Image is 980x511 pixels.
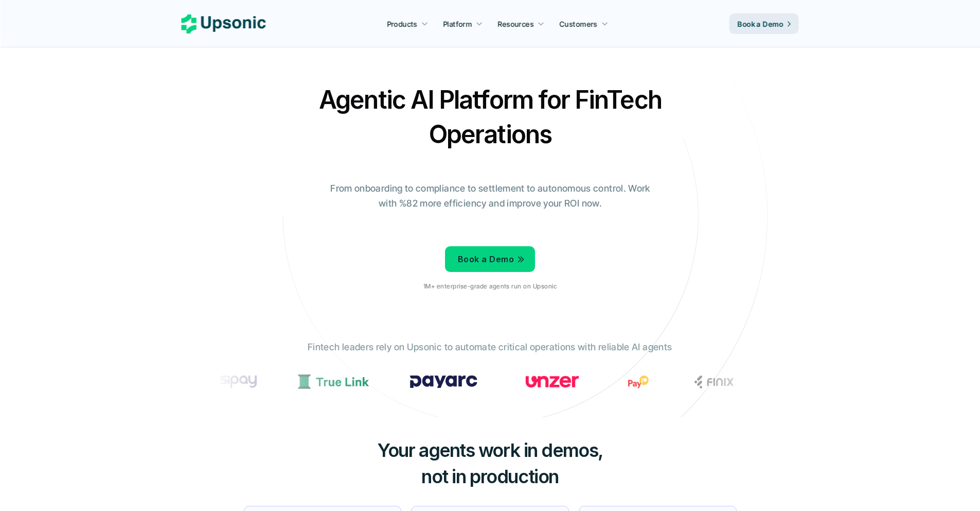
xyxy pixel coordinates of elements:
[421,465,559,488] span: not in production
[498,19,534,29] p: Resources
[443,19,472,29] p: Platform
[310,82,670,151] h2: Agentic AI Platform for FinTech Operations
[381,14,434,33] a: Products
[308,340,672,355] p: Fintech leaders rely on Upsonic to automate critical operations with reliable AI agents
[445,246,535,272] a: Book a Demo
[729,13,799,34] a: Book a Demo
[560,19,598,29] p: Customers
[738,19,783,29] p: Book a Demo
[423,283,557,290] p: 1M+ enterprise-grade agents run on Upsonic
[387,19,417,29] p: Products
[377,439,603,462] span: Your agents work in demos,
[323,181,657,211] p: From onboarding to compliance to settlement to autonomous control. Work with %82 more efficiency ...
[458,252,514,267] p: Book a Demo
